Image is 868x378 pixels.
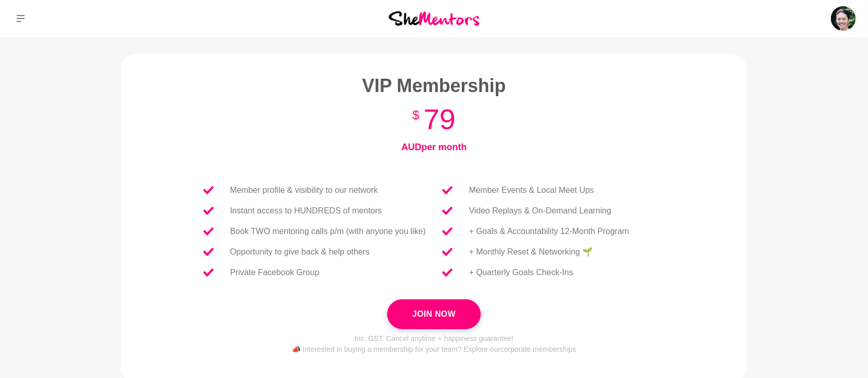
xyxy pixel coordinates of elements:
[831,6,856,31] img: Roselynn Unson
[469,246,593,258] p: + Monthly Reset & Networking 🌱
[230,266,319,279] p: Private Facebook Group
[500,345,576,353] a: corporate memberships
[230,205,382,217] p: Instant access to HUNDREDS of mentors
[389,11,479,25] img: She Mentors Logo
[187,344,681,355] p: 📣 Interested in buying a membership for your team? Explore our
[187,333,681,344] p: Inc. GST. Cancel anytime + happiness guarantee!
[230,225,426,238] p: Book TWO mentoring calls p/m (with anyone you like)
[469,225,629,238] p: + Goals & Accountability 12-Month Program
[187,141,681,153] h4: AUD per month
[230,246,370,258] p: Opportunity to give back & help others
[469,184,594,196] p: Member Events & Local Meet Ups
[187,74,681,97] h2: VIP Membership
[230,184,378,196] p: Member profile & visibility to our network
[469,205,611,217] p: Video Replays & On-Demand Learning
[187,101,681,137] h3: 79
[387,299,481,329] button: Join Now
[469,266,573,279] p: + Quarterly Goals Check-Ins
